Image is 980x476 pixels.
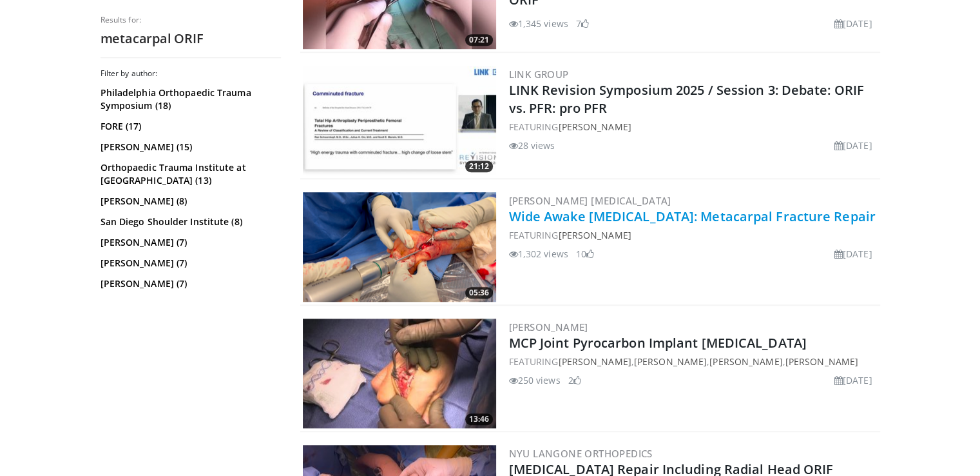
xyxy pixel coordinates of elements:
[509,81,864,117] a: LINK Revision Symposium 2025 / Session 3: Debate: ORIF vs. PFR: pro PFR
[101,161,278,187] a: Orthopaedic Trauma Institute at [GEOGRAPHIC_DATA] (13)
[568,373,581,387] li: 2
[834,139,872,152] li: [DATE]
[101,30,281,47] h2: metacarpal ORIF
[101,15,281,25] p: Results for:
[101,277,278,290] a: [PERSON_NAME] (7)
[101,86,278,112] a: Philadelphia Orthopaedic Trauma Symposium (18)
[509,139,555,152] li: 28 views
[101,257,278,270] a: [PERSON_NAME] (7)
[576,247,594,261] li: 10
[465,161,493,172] span: 21:12
[303,319,496,428] img: 310db7ed-0e30-4937-9528-c0755f7da9bd.300x170_q85_crop-smart_upscale.jpg
[834,247,872,261] li: [DATE]
[509,120,878,134] div: FEATURING
[509,355,878,368] div: FEATURING , , ,
[509,228,878,242] div: FEATURING
[509,334,807,352] a: MCP Joint Pyrocarbon Implant [MEDICAL_DATA]
[509,208,876,225] a: Wide Awake [MEDICAL_DATA]: Metacarpal Fracture Repair
[465,287,493,299] span: 05:36
[509,194,671,207] a: [PERSON_NAME] [MEDICAL_DATA]
[509,17,568,30] li: 1,345 views
[576,17,589,30] li: 7
[303,66,496,175] img: 3d38f83b-9379-4a04-8d2a-971632916aaa.300x170_q85_crop-smart_upscale.jpg
[558,229,631,241] a: [PERSON_NAME]
[465,413,493,425] span: 13:46
[509,247,568,261] li: 1,302 views
[101,120,278,133] a: FORE (17)
[101,215,278,228] a: San Diego Shoulder Institute (8)
[509,447,653,460] a: NYU Langone Orthopedics
[101,236,278,249] a: [PERSON_NAME] (7)
[634,355,707,368] a: [PERSON_NAME]
[101,141,278,154] a: [PERSON_NAME] (15)
[834,17,872,30] li: [DATE]
[101,195,278,208] a: [PERSON_NAME] (8)
[465,34,493,46] span: 07:21
[709,355,782,368] a: [PERSON_NAME]
[101,68,281,79] h3: Filter by author:
[834,373,872,387] li: [DATE]
[303,192,496,302] img: 877f96b5-2caf-471c-8a6f-1719ff4dcb33.png.300x170_q85_crop-smart_upscale.png
[509,373,561,387] li: 250 views
[558,121,631,133] a: [PERSON_NAME]
[303,192,496,302] a: 05:36
[558,355,631,368] a: [PERSON_NAME]
[509,68,569,81] a: LINK Group
[785,355,858,368] a: [PERSON_NAME]
[303,319,496,428] a: 13:46
[509,321,588,333] a: [PERSON_NAME]
[303,66,496,175] a: 21:12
